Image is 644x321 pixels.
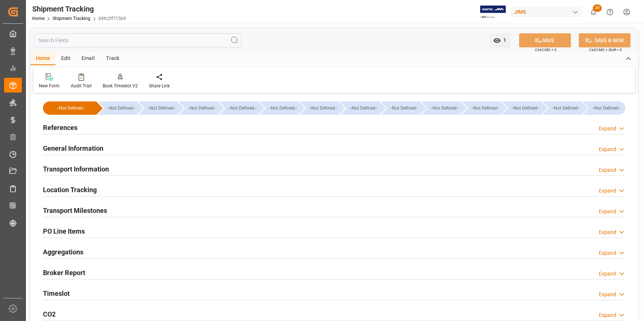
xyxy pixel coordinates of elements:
[43,143,103,153] h2: General Information
[599,208,616,215] div: Expand
[106,101,137,115] div: --Not Defined--
[599,311,616,319] div: Expand
[585,4,602,20] button: show 20 new notifications
[599,166,616,174] div: Expand
[43,226,85,236] h2: PO Line Items
[76,53,100,65] div: Email
[100,53,125,65] div: Track
[139,101,177,115] div: --Not Defined--
[543,101,581,115] div: --Not Defined--
[146,101,177,115] div: --Not Defined--
[511,7,582,17] div: JIMS
[510,101,541,115] div: --Not Defined--
[599,228,616,236] div: Expand
[341,101,379,115] div: --Not Defined--
[186,101,218,115] div: --Not Defined--
[43,268,85,278] h2: Broker Report
[300,101,339,115] div: --Not Defined--
[599,291,616,298] div: Expand
[480,6,506,19] img: Exertis%20JAM%20-%20Email%20Logo.jpg_1722504956.jpg
[43,205,107,215] h2: Transport Milestones
[227,101,258,115] div: --Not Defined--
[43,164,109,174] h2: Transport Information
[462,101,501,115] div: --Not Defined--
[43,185,97,195] h2: Location Tracking
[56,53,76,65] div: Edit
[71,83,92,89] div: Audit Trail
[519,33,571,47] button: SAVE
[602,4,618,20] button: Help Center
[389,101,420,115] div: --Not Defined--
[260,101,298,115] div: --Not Defined--
[219,101,258,115] div: --Not Defined--
[502,101,541,115] div: --Not Defined--
[30,53,56,65] div: Home
[381,101,420,115] div: --Not Defined--
[43,309,56,319] h2: CO2
[583,101,625,115] div: --Not Defined--
[599,125,616,133] div: Expand
[53,16,90,21] a: Shipment Tracking
[501,37,507,43] span: 1
[149,83,170,89] div: Share Link
[348,101,379,115] div: --Not Defined--
[43,288,70,298] h2: Timeslot
[34,33,241,47] input: Search Fields
[179,101,218,115] div: --Not Defined--
[32,16,44,21] a: Home
[422,101,460,115] div: --Not Defined--
[32,3,126,14] div: Shipment Tracking
[43,101,96,115] div: --Not Defined--
[267,101,298,115] div: --Not Defined--
[593,4,602,12] span: 20
[489,33,510,47] button: open menu
[550,101,581,115] div: --Not Defined--
[469,101,501,115] div: --Not Defined--
[599,270,616,278] div: Expand
[429,101,460,115] div: --Not Defined--
[98,101,137,115] div: --Not Defined--
[579,33,631,47] button: SAVE & NEW
[39,83,60,89] div: New Form
[599,146,616,153] div: Expand
[50,101,91,115] div: --Not Defined--
[599,187,616,195] div: Expand
[308,101,339,115] div: --Not Defined--
[599,249,616,257] div: Expand
[535,47,557,53] span: Ctrl/CMD + S
[43,247,83,257] h2: Aggregations
[43,123,77,133] h2: References
[511,5,585,19] button: JIMS
[589,47,622,53] span: Ctrl/CMD + Shift + S
[591,101,622,115] div: --Not Defined--
[103,83,138,89] div: Book Timeslot V2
